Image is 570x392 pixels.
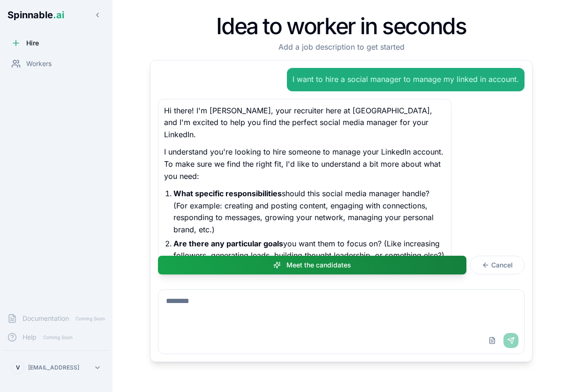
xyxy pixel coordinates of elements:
span: .ai [53,9,64,21]
p: should this social media manager handle? (For example: creating and posting content, engaging wit... [173,188,445,236]
span: Help [22,333,37,342]
button: V[EMAIL_ADDRESS] [7,358,105,377]
span: Coming Soon [73,314,108,323]
span: Cancel [491,260,513,270]
span: Documentation [22,314,69,323]
p: Add a job description to get started [150,41,532,52]
strong: What specific responsibilities [173,189,282,198]
p: you want them to focus on? (Like increasing followers, generating leads, building thought leaders... [173,238,445,262]
p: I understand you're looking to hire someone to manage your LinkedIn account. To make sure we find... [164,146,445,182]
h1: Idea to worker in seconds [150,15,532,37]
span: Coming Soon [40,333,75,342]
span: Workers [26,59,52,68]
span: V [16,364,20,371]
button: Cancel [470,256,525,274]
p: [EMAIL_ADDRESS] [28,364,79,371]
strong: Are there any particular goals [173,239,283,248]
p: Hi there! I'm [PERSON_NAME], your recruiter here at [GEOGRAPHIC_DATA], and I'm excited to help yo... [164,105,445,141]
button: Meet the candidates [158,256,466,274]
span: Spinnable [7,9,64,21]
p: I want to hire a social manager to manage my linked in account. [292,74,519,86]
span: Hire [26,38,39,48]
